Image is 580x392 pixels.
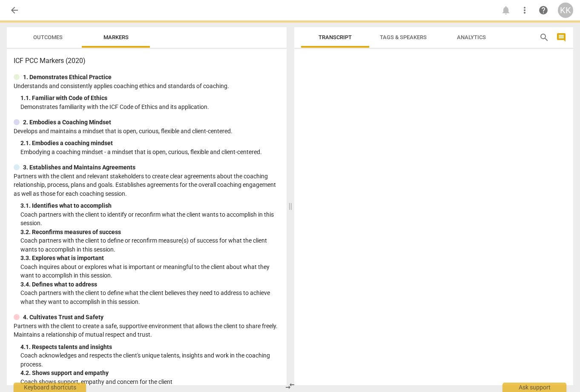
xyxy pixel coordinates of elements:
[20,148,280,157] p: Embodying a coaching mindset - a mindset that is open, curious, flexible and client-centered.
[33,34,63,40] span: Outcomes
[23,313,103,322] p: 4. Cultivates Trust and Safety
[14,383,86,392] div: Keyboard shortcuts
[20,94,280,103] div: 1. 1. Familiar with Code of Ethics
[20,378,280,386] p: Coach shows support, empathy and concern for the client
[554,31,568,44] button: Show/Hide comments
[14,56,280,66] h3: ICF PCC Markers (2020)
[14,322,280,339] p: Partners with the client to create a safe, supportive environment that allows the client to share...
[9,5,20,15] span: arrow_back
[23,163,135,172] p: 3. Establishes and Maintains Agreements
[20,228,280,237] div: 3. 2. Reconfirms measures of success
[20,351,280,369] p: Coach acknowledges and respects the client's unique talents, insights and work in the coaching pr...
[20,236,280,254] p: Coach partners with the client to define or reconfirm measure(s) of success for what the client w...
[20,369,280,378] div: 4. 2. Shows support and empathy
[502,383,566,392] div: Ask support
[20,103,280,112] p: Demonstrates familiarity with the ICF Code of Ethics and its application.
[285,381,295,391] span: compare_arrows
[319,34,352,40] span: Transcript
[103,34,129,40] span: Markers
[20,263,280,280] p: Coach inquires about or explores what is important or meaningful to the client about what they wa...
[20,210,280,228] p: Coach partners with the client to identify or reconfirm what the client wants to accomplish in th...
[457,34,486,40] span: Analytics
[20,343,280,352] div: 4. 1. Respects talents and insights
[539,32,549,43] span: search
[20,201,280,210] div: 3. 1. Identifies what to accomplish
[20,254,280,263] div: 3. 3. Explores what is important
[380,34,427,40] span: Tags & Speakers
[23,118,111,127] p: 2. Embodies a Coaching Mindset
[20,289,280,306] p: Coach partners with the client to define what the client believes they need to address to achieve...
[14,172,280,198] p: Partners with the client and relevant stakeholders to create clear agreements about the coaching ...
[537,31,551,44] button: Search
[556,32,566,43] span: comment
[20,139,280,148] div: 2. 1. Embodies a coaching mindset
[536,3,551,18] a: Help
[538,5,548,15] span: help
[14,82,280,91] p: Understands and consistently applies coaching ethics and standards of coaching.
[23,73,112,82] p: 1. Demonstrates Ethical Practice
[14,127,280,136] p: Develops and maintains a mindset that is open, curious, flexible and client-centered.
[558,3,573,18] button: KK
[520,5,530,15] span: more_vert
[20,280,280,289] div: 3. 4. Defines what to address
